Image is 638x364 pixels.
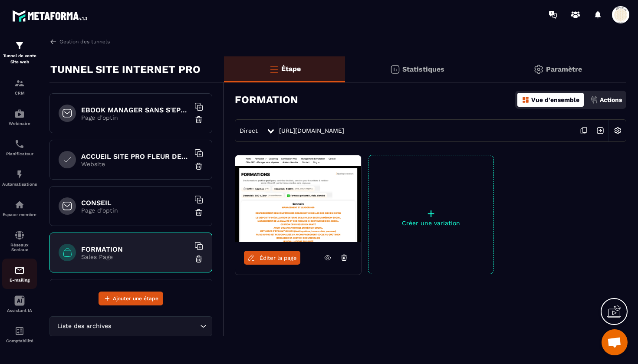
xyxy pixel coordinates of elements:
img: image [235,155,361,242]
span: Ajouter une étape [113,294,158,303]
img: trash [194,255,203,263]
img: bars-o.4a397970.svg [269,64,279,74]
img: arrow-next.bcc2205e.svg [592,122,608,139]
a: automationsautomationsWebinaire [2,102,37,132]
img: arrow [49,38,57,46]
a: Gestion des tunnels [49,38,110,46]
span: Liste des archives [55,321,113,331]
img: formation [14,78,25,89]
a: emailemailE-mailing [2,259,37,289]
p: TUNNEL SITE INTERNET PRO [50,61,201,78]
p: Espace membre [2,212,37,217]
img: trash [194,115,203,124]
span: Éditer la page [260,255,297,261]
button: Ajouter une étape [99,292,163,305]
img: stats.20deebd0.svg [390,64,400,75]
img: automations [14,108,25,119]
p: Étape [281,65,301,73]
p: E-mailing [2,278,37,282]
a: automationsautomationsEspace membre [2,193,37,223]
a: [URL][DOMAIN_NAME] [279,127,344,134]
img: dashboard-orange.40269519.svg [522,96,529,104]
img: scheduler [14,139,25,149]
p: Créer une variation [368,220,493,226]
img: formation [14,40,25,51]
a: social-networksocial-networkRéseaux Sociaux [2,223,37,259]
p: Webinaire [2,121,37,126]
span: Direct [240,127,258,134]
a: formationformationCRM [2,72,37,102]
p: + [368,207,493,220]
h6: FORMATION [81,245,190,253]
p: Tunnel de vente Site web [2,53,37,65]
p: Réseaux Sociaux [2,243,37,252]
p: Page d'optin [81,114,190,121]
img: actions.d6e523a2.png [590,96,598,104]
h6: EBOOK MANAGER SANS S'EPUISER OFFERT [81,106,190,114]
img: setting-gr.5f69749f.svg [533,64,544,75]
img: accountant [14,326,25,336]
img: logo [12,8,90,24]
p: Actions [600,96,622,103]
img: trash [194,208,203,217]
a: Éditer la page [244,251,300,265]
p: Automatisations [2,182,37,187]
p: Paramètre [546,65,582,73]
a: formationformationTunnel de vente Site web [2,34,37,72]
p: Statistiques [402,65,444,73]
p: Page d'optin [81,207,190,214]
div: Search for option [49,316,212,336]
img: trash [194,162,203,171]
p: Vue d'ensemble [531,96,579,103]
a: automationsautomationsAutomatisations [2,163,37,193]
a: accountantaccountantComptabilité [2,319,37,350]
h6: ACCUEIL SITE PRO FLEUR DE VIE [81,152,190,161]
img: setting-w.858f3a88.svg [609,122,626,139]
input: Search for option [113,321,198,331]
a: schedulerschedulerPlanificateur [2,132,37,163]
p: Comptabilité [2,338,37,343]
h6: CONSEIL [81,199,190,207]
img: automations [14,169,25,180]
img: social-network [14,230,25,240]
img: automations [14,200,25,210]
h3: FORMATION [235,94,298,106]
p: CRM [2,91,37,95]
p: Sales Page [81,253,190,260]
p: Planificateur [2,151,37,156]
img: email [14,265,25,275]
a: Assistant IA [2,289,37,319]
div: Ouvrir le chat [602,329,628,355]
p: Website [81,161,190,167]
p: Assistant IA [2,308,37,313]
